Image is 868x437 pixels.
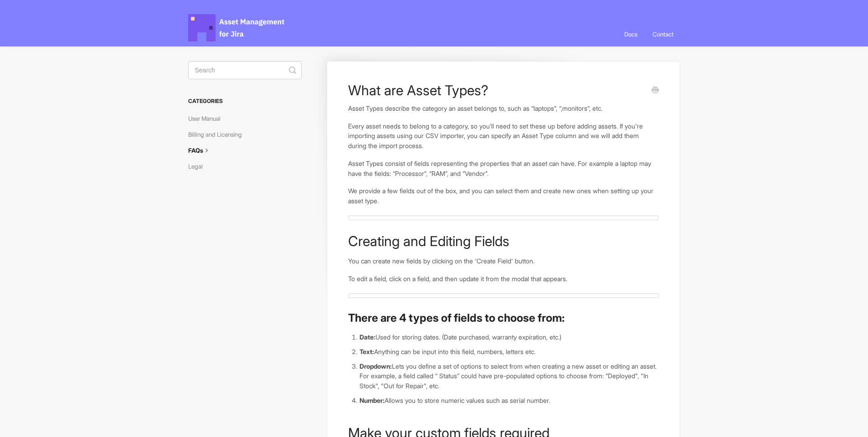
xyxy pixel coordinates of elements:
li: Allows you to store numeric values such as serial number. [360,396,658,406]
span: Asset Management for Jira Docs [188,14,286,41]
h1: Creating and Editing Fields [348,233,658,249]
strong: Dropdown: [360,362,392,370]
p: You can create new fields by clicking on the 'Create Field' button. [348,256,658,266]
h1: What are Asset Types? [348,82,645,98]
p: Asset Types describe the category an asset belongs to, such as “laptops”, “,monitors”, etc. [348,103,658,113]
h2: There are 4 types of fields to choose from: [348,311,658,325]
a: Print this Article [652,86,659,96]
strong: Number: [360,396,385,404]
li: Used for storing dates. (Date purchased, warranty expiration, etc.) [360,332,658,342]
p: We provide a few fields out of the box, and you can select them and create new ones when setting ... [348,186,658,206]
p: To edit a field, click on a field, and then update it from the modal that appears. [348,274,658,284]
a: Contact [646,22,680,46]
a: Billing and Licensing [188,127,249,142]
p: Asset Types consist of fields representing the properties that an asset can have. For example a l... [348,159,658,178]
h3: Categories [188,93,302,109]
a: Legal [188,159,210,174]
a: Docs [617,22,644,46]
li: Anything can be input into this field, numbers, letters etc. [360,347,658,357]
input: Search [188,61,302,79]
p: Every asset needs to belong to a category, so you’ll need to set these up before adding assets. I... [348,121,658,151]
strong: Date: [360,333,375,341]
a: FAQs [188,143,218,158]
a: User Manual [188,111,227,126]
strong: Text: [360,348,374,355]
li: Lets you define a set of options to select from when creating a new asset or editing an asset. Fo... [360,361,658,391]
